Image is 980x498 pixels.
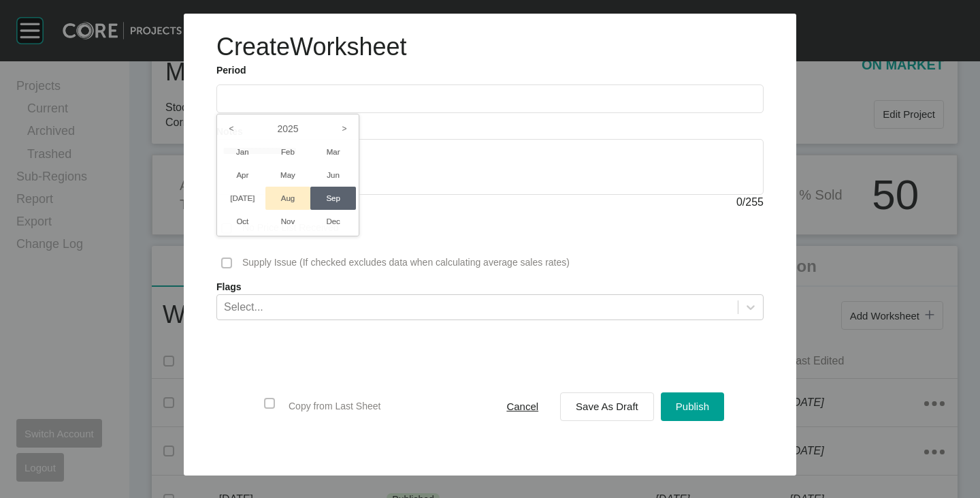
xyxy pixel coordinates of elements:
[220,164,265,187] li: Apr
[310,187,356,210] li: Sep
[220,210,265,233] li: Oct
[310,210,356,233] li: Dec
[333,117,356,140] i: >
[220,140,265,164] li: Jan
[265,210,311,233] li: Nov
[265,164,311,187] li: May
[265,140,311,164] li: Feb
[310,140,356,164] li: Mar
[310,164,356,187] li: Jun
[220,117,243,140] i: <
[265,187,311,210] li: Aug
[220,117,356,140] label: 2025
[220,187,265,210] li: [DATE]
